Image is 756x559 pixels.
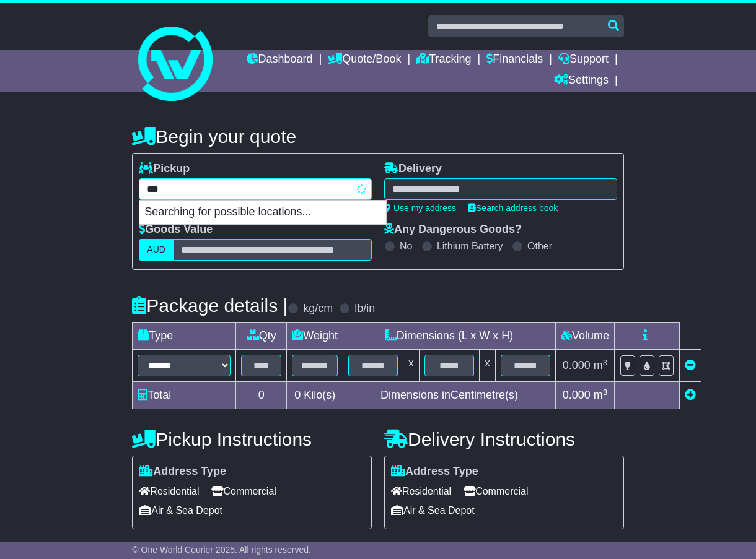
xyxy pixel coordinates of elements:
a: Dashboard [247,50,313,71]
label: Goods Value [139,223,213,236]
span: 0.000 [563,389,591,401]
td: Dimensions in Centimetre(s) [343,382,556,409]
span: Commercial [211,482,276,501]
label: AUD [139,239,174,261]
a: Search address book [468,203,558,213]
a: Add new item [685,389,696,401]
span: 0.000 [563,359,591,371]
td: Volume [556,323,615,350]
label: Lithium Battery [437,240,503,252]
td: Kilo(s) [287,382,343,409]
h4: Package details | [132,295,288,316]
a: Settings [554,71,609,92]
td: Total [133,382,236,409]
a: Financials [486,50,543,71]
a: Use my address [384,203,456,213]
label: No [400,240,412,252]
span: Commercial [464,482,528,501]
td: Type [133,323,236,350]
label: lb/in [354,302,375,316]
label: Pickup [139,162,190,176]
a: Tracking [416,50,471,71]
td: Weight [287,323,343,350]
span: m [594,389,608,401]
label: kg/cm [303,302,333,316]
span: Air & Sea Depot [391,501,475,520]
sup: 3 [603,358,608,367]
span: Air & Sea Depot [139,501,222,520]
a: Remove this item [685,359,696,371]
a: Quote/Book [328,50,401,71]
h4: Begin your quote [132,126,623,147]
typeahead: Please provide city [139,178,372,200]
a: Support [558,50,609,71]
td: Qty [236,323,287,350]
label: Any Dangerous Goods? [384,223,522,236]
td: Dimensions (L x W x H) [343,323,556,350]
label: Address Type [391,465,478,479]
td: x [480,350,496,382]
span: 0 [294,389,301,401]
span: © One World Courier 2025. All rights reserved. [132,545,311,555]
td: 0 [236,382,287,409]
h4: Pickup Instructions [132,429,372,449]
span: Residential [139,482,199,501]
label: Other [527,240,552,252]
label: Address Type [139,465,226,479]
p: Searching for possible locations... [139,201,386,224]
span: m [594,359,608,371]
td: x [403,350,420,382]
h4: Delivery Instructions [384,429,624,449]
sup: 3 [603,388,608,397]
span: Residential [391,482,451,501]
label: Delivery [384,162,442,176]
